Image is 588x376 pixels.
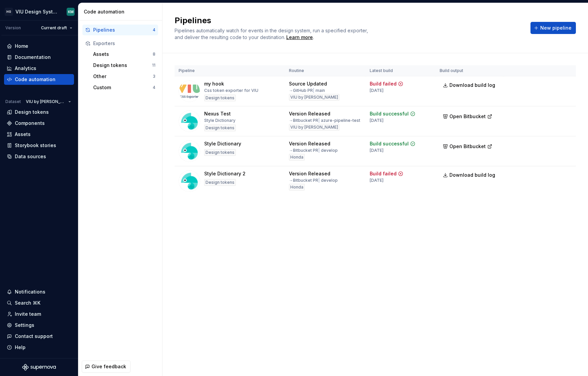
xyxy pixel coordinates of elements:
[90,60,158,71] button: Design tokens11
[440,144,495,150] a: Open Bitbucket
[289,184,305,191] div: Honda
[84,8,159,15] div: Code automation
[440,79,500,91] button: Download build log
[440,110,495,123] button: Open Bitbucket
[93,40,155,47] div: Exporters
[4,52,74,63] a: Documentation
[449,113,486,120] span: Open Bitbucket
[22,364,56,371] svg: Supernova Logo
[440,114,495,120] a: Open Bitbucket
[4,118,74,129] a: Components
[15,333,53,340] div: Contact support
[15,54,51,61] div: Documentation
[289,94,339,101] div: VIU by [PERSON_NAME]
[540,25,572,31] span: New pipeline
[289,118,360,123] div: → Bitbucket PR azure-pipeline-test
[289,124,339,131] div: VIU by [PERSON_NAME]
[15,8,59,15] div: VIU Design System
[175,28,369,40] span: Pipelines automatically watch for events in the design system, run a specified exporter, and deli...
[289,88,325,93] div: → GitHub PR main
[38,23,75,33] button: Current draft
[318,118,320,123] span: |
[93,62,152,69] div: Design tokens
[4,107,74,117] a: Design tokens
[15,43,28,49] div: Home
[204,88,258,93] div: Css token exporter for VIU
[68,9,74,14] div: KM
[285,35,314,40] span: .
[286,34,313,41] a: Learn more
[370,148,383,153] div: [DATE]
[15,131,31,138] div: Assets
[204,140,241,147] div: Style Dictionary
[436,65,504,76] th: Build output
[1,4,77,19] button: HGVIU Design SystemKM
[4,140,74,151] a: Storybook stories
[4,298,74,308] button: Search ⌘K
[313,88,315,93] span: |
[370,80,397,87] div: Build failed
[93,27,153,33] div: Pipelines
[5,8,13,16] div: HG
[152,63,155,68] div: 11
[93,84,153,91] div: Custom
[175,65,285,76] th: Pipeline
[4,286,74,297] button: Notifications
[289,154,305,161] div: Honda
[15,109,49,115] div: Design tokens
[289,178,338,183] div: → Bitbucket PR develop
[4,320,74,331] a: Settings
[285,65,366,76] th: Routine
[4,151,74,162] a: Data sources
[90,71,158,82] button: Other3
[15,300,40,306] div: Search ⌘K
[370,118,383,123] div: [DATE]
[153,74,155,79] div: 3
[370,178,383,183] div: [DATE]
[41,25,67,31] span: Current draft
[4,342,74,353] button: Help
[318,148,320,153] span: |
[204,118,235,123] div: Style Dictionary
[289,80,327,87] div: Source Updated
[4,41,74,52] a: Home
[15,76,56,83] div: Code automation
[318,178,320,183] span: |
[93,73,153,80] div: Other
[366,65,436,76] th: Latest build
[370,110,409,117] div: Build successful
[15,322,34,329] div: Settings
[530,22,576,34] button: New pipeline
[93,51,153,58] div: Assets
[175,15,522,26] h2: Pipelines
[5,25,21,31] div: Version
[82,25,158,35] button: Pipelines4
[90,49,158,60] button: Assets8
[15,65,36,72] div: Analytics
[449,172,495,178] span: Download build log
[26,99,66,104] span: VIU by [PERSON_NAME]
[4,331,74,342] button: Contact support
[153,52,155,57] div: 8
[204,170,246,177] div: Style Dictionary 2
[90,82,158,93] button: Custom4
[204,110,231,117] div: Nexus Test
[440,169,500,181] button: Download build log
[91,363,126,370] span: Give feedback
[23,97,74,106] button: VIU by [PERSON_NAME]
[370,170,397,177] div: Build failed
[15,153,46,160] div: Data sources
[5,99,21,104] div: Dataset
[15,311,41,317] div: Invite team
[82,361,131,373] button: Give feedback
[370,140,409,147] div: Build successful
[153,85,155,90] div: 4
[4,129,74,140] a: Assets
[370,88,383,93] div: [DATE]
[204,179,236,186] div: Design tokens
